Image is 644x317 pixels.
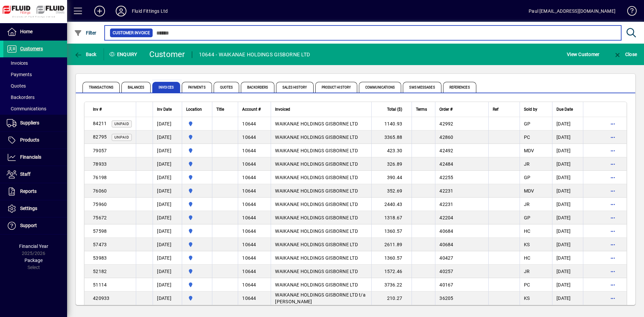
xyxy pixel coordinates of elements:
[242,296,256,301] span: 10644
[524,269,530,274] span: JR
[552,292,583,305] td: [DATE]
[3,183,67,200] a: Reports
[20,137,39,143] span: Products
[443,82,476,93] span: References
[93,215,107,220] span: 75672
[7,60,28,66] span: Invoices
[186,241,208,248] span: AUCKLAND
[371,238,412,251] td: 2611.89
[403,82,441,93] span: SMS Messages
[552,278,583,292] td: [DATE]
[3,132,67,149] a: Products
[114,122,129,126] span: Unpaid
[371,224,412,238] td: 1360.57
[607,186,618,196] button: More options
[93,188,107,194] span: 76060
[439,121,453,126] span: 42992
[387,106,402,113] span: Total ($)
[216,106,224,113] span: Title
[275,215,358,220] span: WAIKANAE HOLDINGS GISBORNE LTD
[552,130,583,144] td: [DATE]
[186,214,208,221] span: AUCKLAND
[242,255,256,261] span: 10644
[20,154,41,160] span: Financials
[93,106,102,113] span: Inv #
[439,188,453,194] span: 42231
[607,279,618,290] button: More options
[3,80,67,92] a: Quotes
[524,215,531,220] span: GP
[552,224,583,238] td: [DATE]
[242,215,256,220] span: 10644
[524,228,531,234] span: HC
[153,157,182,171] td: [DATE]
[275,175,358,180] span: WAIKANAE HOLDINGS GISBORNE LTD
[67,48,104,60] app-page-header-button: Back
[3,23,67,40] a: Home
[242,228,256,234] span: 10644
[552,144,583,157] td: [DATE]
[524,242,530,247] span: KS
[275,188,358,194] span: WAIKANAE HOLDINGS GISBORNE LTD
[93,202,107,207] span: 75960
[20,171,31,177] span: Staff
[72,48,98,60] button: Back
[524,296,530,301] span: KS
[114,135,129,140] span: Unpaid
[3,57,67,69] a: Invoices
[3,166,67,183] a: Staff
[371,265,412,278] td: 1572.46
[275,121,358,126] span: WAIKANAE HOLDINGS GISBORNE LTD
[524,161,530,167] span: JR
[3,69,67,80] a: Payments
[186,254,208,262] span: AUCKLAND
[371,278,412,292] td: 3736.22
[276,82,313,93] span: Sales History
[371,117,412,130] td: 1140.93
[7,95,35,100] span: Backorders
[242,242,256,247] span: 10644
[157,106,178,113] div: Inv Date
[186,134,208,141] span: AUCKLAND
[242,202,256,207] span: 10644
[275,242,358,247] span: WAIKANAE HOLDINGS GISBORNE LTD
[565,48,601,60] button: View Customer
[110,5,132,17] button: Profile
[552,157,583,171] td: [DATE]
[242,188,256,194] span: 10644
[607,226,618,236] button: More options
[275,106,290,113] span: Invoiced
[72,27,98,39] button: Filter
[186,120,208,127] span: AUCKLAND
[607,172,618,183] button: More options
[186,160,208,168] span: AUCKLAND
[242,161,256,167] span: 10644
[529,6,615,16] div: Paul [EMAIL_ADDRESS][DOMAIN_NAME]
[186,268,208,275] span: AUCKLAND
[371,157,412,171] td: 326.89
[153,144,182,157] td: [DATE]
[552,265,583,278] td: [DATE]
[153,130,182,144] td: [DATE]
[552,117,583,130] td: [DATE]
[439,296,453,301] span: 36205
[524,188,534,194] span: MDV
[153,198,182,211] td: [DATE]
[20,46,43,51] span: Customers
[371,198,412,211] td: 2440.43
[439,255,453,261] span: 40427
[93,242,107,247] span: 57473
[3,217,67,234] a: Support
[493,106,498,113] span: Ref
[552,198,583,211] td: [DATE]
[524,106,537,113] span: Sold by
[439,242,453,247] span: 40684
[20,223,37,228] span: Support
[439,175,453,180] span: 42255
[186,187,208,195] span: AUCKLAND
[153,278,182,292] td: [DATE]
[89,5,110,17] button: Add
[607,145,618,156] button: More options
[153,265,182,278] td: [DATE]
[157,106,172,113] span: Inv Date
